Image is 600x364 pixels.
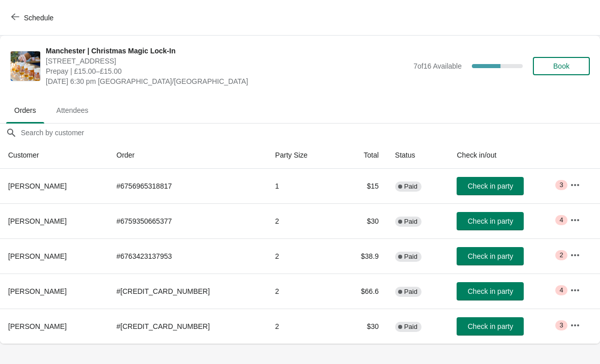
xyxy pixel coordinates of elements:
span: Check in party [468,287,513,295]
span: Attendees [48,101,97,119]
span: Schedule [24,14,53,22]
span: 3 [559,181,563,189]
span: [PERSON_NAME] [8,252,67,260]
span: 4 [559,286,563,294]
button: Check in party [457,177,524,195]
span: Paid [404,323,417,331]
button: Check in party [457,212,524,230]
td: # 6763423137953 [108,238,267,274]
td: $15 [338,169,387,203]
span: Paid [404,183,417,191]
td: # [CREDIT_CARD_NUMBER] [108,274,267,309]
th: Status [387,142,449,169]
span: Check in party [468,252,513,260]
span: Check in party [468,217,513,225]
td: 2 [267,274,338,309]
td: 1 [267,169,338,203]
td: 2 [267,309,338,344]
span: 3 [559,321,563,329]
input: Search by customer [20,124,600,142]
td: $30 [338,203,387,238]
span: 2 [559,251,563,259]
td: # [CREDIT_CARD_NUMBER] [108,309,267,344]
span: [PERSON_NAME] [8,182,67,190]
span: [PERSON_NAME] [8,217,67,225]
span: Check in party [468,182,513,190]
button: Check in party [457,247,524,265]
img: Manchester | Christmas Magic Lock-In [11,51,40,81]
span: [PERSON_NAME] [8,322,67,330]
button: Check in party [457,282,524,300]
span: Orders [6,101,44,119]
td: # 6756965318817 [108,169,267,203]
td: # 6759350665377 [108,203,267,238]
span: Prepay | £15.00–£15.00 [46,66,408,76]
span: 4 [559,216,563,224]
td: 2 [267,238,338,274]
span: Paid [404,253,417,261]
th: Total [338,142,387,169]
span: 7 of 16 Available [413,62,462,70]
span: [DATE] 6:30 pm [GEOGRAPHIC_DATA]/[GEOGRAPHIC_DATA] [46,76,408,86]
span: Manchester | Christmas Magic Lock-In [46,46,408,56]
span: Book [553,62,569,70]
th: Check in/out [448,142,561,169]
span: [PERSON_NAME] [8,287,67,295]
span: [STREET_ADDRESS] [46,56,408,66]
td: $38.9 [338,238,387,274]
span: Check in party [468,322,513,330]
span: Paid [404,218,417,226]
td: 2 [267,203,338,238]
span: Paid [404,288,417,296]
td: $66.6 [338,274,387,309]
th: Party Size [267,142,338,169]
button: Schedule [5,9,62,27]
td: $30 [338,309,387,344]
th: Order [108,142,267,169]
button: Check in party [457,317,524,336]
button: Book [533,57,590,75]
